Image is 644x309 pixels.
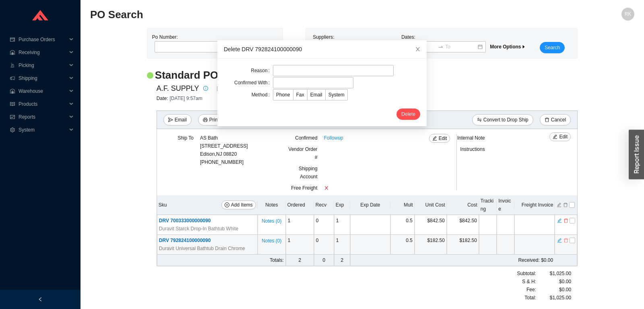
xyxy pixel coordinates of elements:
button: Notes (0) [261,217,282,222]
span: Date: [157,96,170,101]
td: 0.5 [390,235,415,255]
span: edit [557,218,562,223]
span: A.F. SUPPLY [157,82,199,94]
span: Products [19,98,67,111]
span: close [324,186,329,190]
span: Convert to Drop Ship [483,116,528,124]
th: Exp [334,195,350,215]
td: 0.5 [390,215,415,235]
button: edit [556,201,562,207]
span: Phone [276,92,290,98]
span: Receiving [19,46,67,59]
th: Freight Invoice [514,195,555,215]
div: $0.00 [536,278,571,286]
a: [PHONE_NUMBER] [217,84,260,92]
span: Fax [296,92,304,98]
span: info-circle [201,86,210,91]
td: 2 [286,255,314,266]
span: edit [432,136,437,142]
div: Dates: [399,33,488,53]
td: 1 [286,235,314,255]
h2: PO Search [90,8,498,22]
span: edit [557,238,562,243]
td: 1 [286,215,314,235]
span: Email [175,116,187,124]
button: editEdit [549,132,571,141]
th: Cost [447,195,479,215]
div: Suppliers: [311,33,399,53]
span: System [19,123,67,136]
label: Confirmed With [234,77,273,88]
span: Picking [19,59,67,72]
span: Ship To [178,135,194,141]
h2: Standard PO # 985678 [155,68,259,82]
span: Instructions [460,146,485,152]
button: delete [563,217,569,223]
span: Edit [439,134,447,142]
button: Delete [396,109,420,120]
div: AS Bath [STREET_ADDRESS] Edison , NJ 08820 [200,134,248,158]
div: Delete DRV 792824100000090 [224,45,420,54]
span: Notes ( 0 ) [262,237,281,245]
span: [DATE] 9:57am [170,96,202,101]
span: printer [203,117,208,123]
th: Unit Cost [415,195,447,215]
td: 0 [314,255,334,266]
button: delete [563,237,569,242]
span: Add Items [231,201,253,209]
td: $182.50 [447,235,479,255]
span: S & H: [522,278,536,286]
span: RK [625,8,632,21]
span: delete [563,238,568,243]
span: Reports [19,111,67,123]
div: Po Number: [152,33,246,53]
span: close [415,46,421,52]
td: $0.00 [390,255,555,266]
span: Internal Note [457,135,485,141]
th: Ordered [286,195,314,215]
span: Confirmed [295,135,317,141]
span: Print [209,116,219,124]
span: Duravit Universal Bathtub Drain Chrome [159,244,245,253]
span: delete [545,117,549,123]
span: Duravit Starck Drop-In Bathtub White [159,225,238,233]
input: To [445,43,477,51]
span: plus-circle [225,203,229,208]
th: Invoice [497,195,514,215]
td: 0 [314,235,334,255]
span: Shipping [19,72,67,85]
span: Warehouse [19,85,67,98]
td: 1 [334,235,350,255]
span: Totals: [270,257,284,263]
span: send [168,117,173,123]
button: plus-circleAdd Items [221,200,256,209]
td: 1 [334,215,350,235]
span: Search [545,44,560,52]
span: Fee : [526,286,536,294]
span: left [38,297,43,302]
label: Reason [251,65,273,76]
td: 2 [334,255,350,266]
button: info-circle [199,83,211,94]
button: Notes (0) [261,236,282,242]
span: DRV 792824100000090 [159,238,211,243]
button: Close [409,40,427,58]
span: DRV 700333000000090 [159,218,211,223]
span: Received: [518,257,539,263]
span: delete [563,218,568,223]
span: Notes ( 0 ) [262,217,281,225]
span: Cancel [551,116,566,124]
td: $182.50 [415,235,447,255]
th: Tracking [479,195,497,215]
span: setting [10,127,15,132]
th: Mult [390,195,415,215]
a: Followup [324,134,343,142]
span: Vendor Order # [289,146,318,160]
span: Email [310,92,322,98]
label: Method [252,89,273,100]
button: edit [557,217,562,223]
span: System [328,92,345,98]
button: sendEmail [163,114,192,125]
div: $1,025.00 [536,269,571,278]
button: Search [540,42,565,53]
